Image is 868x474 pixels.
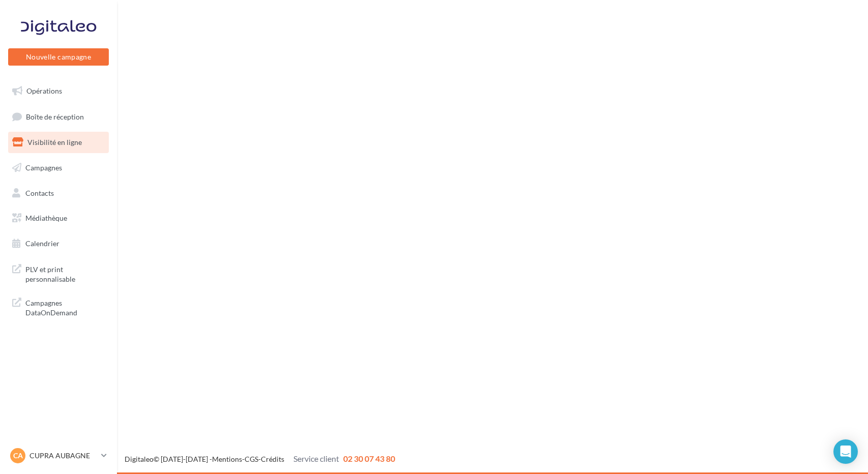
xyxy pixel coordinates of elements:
span: Boîte de réception [26,112,84,121]
a: Campagnes DataOnDemand [6,292,111,322]
span: Contacts [25,188,54,197]
span: Service client [293,454,339,463]
p: CUPRA AUBAGNE [29,451,97,461]
span: Médiathèque [25,214,67,222]
a: Boîte de réception [6,106,111,128]
span: Campagnes DataOnDemand [25,296,105,318]
button: Nouvelle campagne [8,48,109,66]
a: Calendrier [6,233,111,254]
span: Campagnes [25,163,62,172]
span: Visibilité en ligne [27,138,82,146]
span: PLV et print personnalisable [25,262,105,284]
a: Campagnes [6,157,111,179]
a: CGS [245,455,258,463]
a: PLV et print personnalisable [6,258,111,288]
a: CA CUPRA AUBAGNE [8,446,109,465]
div: Open Intercom Messenger [833,439,858,464]
span: Calendrier [25,239,59,248]
span: © [DATE]-[DATE] - - - [125,455,395,463]
a: Médiathèque [6,208,111,229]
span: CA [13,451,23,461]
a: Opérations [6,80,111,102]
a: Digitaleo [125,455,154,463]
a: Contacts [6,183,111,204]
span: 02 30 07 43 80 [343,454,395,463]
a: Mentions [212,455,242,463]
a: Crédits [261,455,284,463]
a: Visibilité en ligne [6,132,111,153]
span: Opérations [26,86,62,95]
